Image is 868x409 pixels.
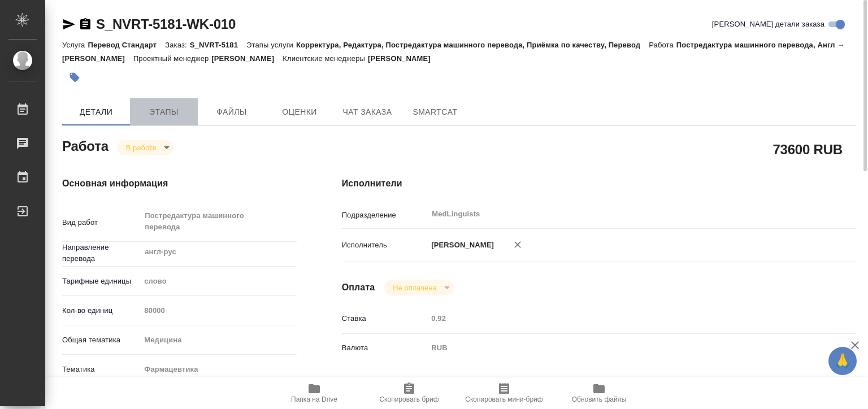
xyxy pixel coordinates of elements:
span: Скопировать мини-бриф [465,395,542,403]
div: Медицина [140,330,296,350]
button: В работе [123,143,160,153]
p: [PERSON_NAME] [211,54,283,63]
p: Вид работ [62,217,140,228]
p: Услуга [62,41,88,49]
div: слово [140,272,296,291]
p: Заказ: [165,41,189,49]
h2: Работа [62,135,108,155]
span: Обновить файлы [572,395,627,403]
p: Клиентские менеджеры [283,54,368,63]
p: Перевод Стандарт [88,41,165,49]
p: [PERSON_NAME] [368,54,439,63]
p: Исполнитель [342,240,428,251]
a: S_NVRT-5181-WK-010 [96,16,236,32]
span: [PERSON_NAME] детали заказа [712,19,824,30]
p: Корректура, Редактура, Постредактура машинного перевода, Приёмка по качеству, Перевод [296,41,649,49]
span: 🙏 [833,349,852,373]
p: Этапы услуги [246,41,296,49]
button: Добавить тэг [62,65,87,90]
span: Оценки [272,105,327,119]
button: Обновить файлы [552,377,646,409]
h4: Исполнители [342,177,856,190]
p: [PERSON_NAME] [427,240,494,251]
p: Ставка [342,313,428,324]
button: Скопировать мини-бриф [457,377,552,409]
div: RUB [427,338,813,358]
div: Фармацевтика [140,360,296,379]
span: Этапы [137,105,191,119]
h2: 73600 RUB [772,140,843,159]
p: Направление перевода [62,242,140,264]
h4: Основная информация [62,177,297,190]
p: Тематика [62,364,140,375]
h4: Оплата [342,281,375,294]
span: Скопировать бриф [379,395,439,403]
span: Детали [69,105,123,119]
div: В работе [384,280,453,295]
p: Тарифные единицы [62,276,140,287]
p: Кол-во единиц [62,305,140,316]
input: Пустое поле [140,302,296,319]
button: Папка на Drive [267,377,362,409]
p: Общая тематика [62,334,140,346]
p: Валюта [342,342,428,354]
button: Скопировать бриф [362,377,457,409]
div: В работе [117,140,173,155]
button: Удалить исполнителя [505,232,530,257]
p: Проектный менеджер [133,54,211,63]
input: Пустое поле [427,310,813,327]
p: S_NVRT-5181 [190,41,246,49]
button: Скопировать ссылку [79,18,92,31]
p: Работа [649,41,676,49]
span: Папка на Drive [291,395,337,403]
button: 🙏 [828,347,857,375]
span: SmartCat [408,105,462,119]
button: Не оплачена [389,283,440,293]
button: Скопировать ссылку для ЯМессенджера [62,18,76,31]
span: Чат заказа [340,105,394,119]
span: Файлы [205,105,259,119]
p: Подразделение [342,210,428,221]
